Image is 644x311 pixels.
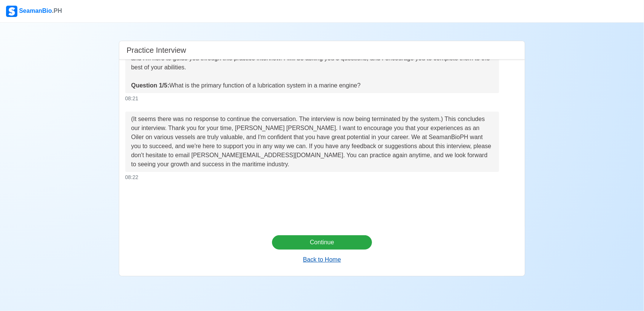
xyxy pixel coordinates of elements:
button: Continue [272,235,372,250]
img: Logo [6,6,17,17]
button: Back to Home [294,253,350,267]
div: Hello [PERSON_NAME] [PERSON_NAME], my name is Gem from SeamanBioPH. We want you to be successful ... [131,45,493,90]
span: .PH [52,8,62,14]
strong: Question 1/5: [131,82,169,89]
div: SeamanBio [6,6,62,17]
div: 08:22 [125,173,519,181]
div: (It seems there was no response to continue the conversation. The interview is now being terminat... [131,115,493,169]
div: 08:21 [125,95,519,103]
h5: Practice Interview [127,46,186,55]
